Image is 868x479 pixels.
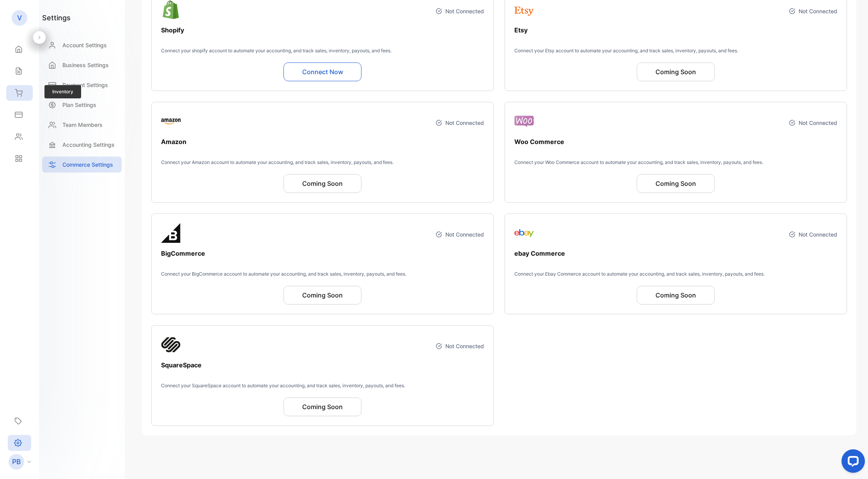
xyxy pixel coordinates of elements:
p: Not Connected [445,230,484,239]
p: Not Connected [445,119,484,127]
img: logo [161,335,181,354]
p: PB [12,457,21,467]
a: Account Settings [42,37,122,53]
img: logo [514,223,534,243]
p: Not Connected [799,119,837,127]
p: Amazon [161,137,484,146]
p: ebay Commerce [514,249,837,258]
p: Plan Settings [62,101,96,109]
button: Coming Soon [637,286,715,304]
p: Accounting Settings [62,141,115,149]
p: Connect your shopify account to automate your accounting, and track sales, inventory, payouts, an... [161,47,484,54]
p: Connect your Etsy account to automate your accounting, and track sales, inventory, payouts, and f... [514,47,837,54]
iframe: LiveChat chat widget [835,446,868,479]
button: Coming Soon [637,62,715,81]
a: Commerce Settings [42,157,122,173]
button: Coming Soon [283,397,361,416]
p: Not Connected [445,342,484,350]
button: Coming Soon [283,174,361,193]
p: Etsy [514,25,837,35]
p: Not Connected [799,7,837,15]
p: Business Settings [62,61,109,69]
p: Shopify [161,25,484,35]
p: Connect your Ebay Commerce account to automate your accounting, and track sales, inventory, payou... [514,271,837,278]
p: Commerce Settings [62,160,113,169]
a: Payment Settings [42,77,122,93]
button: Connect Now [283,62,361,81]
span: Inventory [44,85,81,98]
p: Connect your Amazon account to automate your accounting, and track sales, inventory, payouts, and... [161,159,484,166]
button: Coming Soon [283,286,361,304]
a: Accounting Settings [42,137,122,153]
a: Plan Settings [42,97,122,113]
a: Business Settings [42,57,122,73]
a: Team Members [42,117,122,133]
p: Payment Settings [62,81,108,89]
p: Account Settings [62,41,107,49]
p: Connect your BigCommerce account to automate your accounting, and track sales, inventory, payouts... [161,271,484,278]
p: BigCommerce [161,249,484,258]
h1: settings [42,12,71,23]
p: Connect your SquareSpace account to automate your accounting, and track sales, inventory, payouts... [161,382,484,389]
p: V [17,13,22,23]
p: Not Connected [445,7,484,15]
p: SquareSpace [161,360,484,370]
p: Not Connected [799,230,837,239]
p: Connect your Woo Commerce account to automate your accounting, and track sales, inventory, payout... [514,159,837,166]
p: Team Members [62,121,103,129]
p: Woo Commerce [514,137,837,146]
img: logo [161,112,181,131]
button: Coming Soon [637,174,715,193]
img: logo [161,223,181,243]
img: logo [514,112,534,131]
